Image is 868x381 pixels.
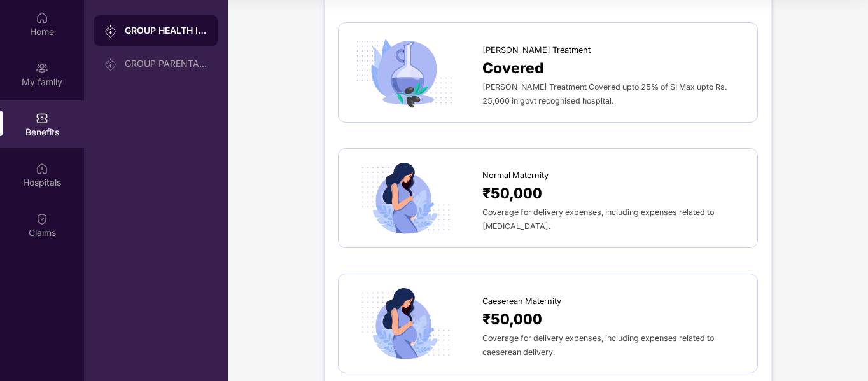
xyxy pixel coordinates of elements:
img: icon [351,36,457,109]
div: GROUP HEALTH INSURANCE [125,24,207,37]
span: [PERSON_NAME] Treatment [482,44,591,57]
span: ₹50,000 [482,182,542,205]
span: [PERSON_NAME] Treatment Covered upto 25% of SI Max upto Rs. 25,000 in govt recognised hospital. [482,82,727,106]
img: svg+xml;base64,PHN2ZyBpZD0iQmVuZWZpdHMiIHhtbG5zPSJodHRwOi8vd3d3LnczLm9yZy8yMDAwL3N2ZyIgd2lkdGg9Ij... [36,112,48,125]
span: ₹50,000 [482,308,542,331]
span: Coverage for delivery expenses, including expenses related to caeserean delivery. [482,333,714,357]
span: Coverage for delivery expenses, including expenses related to [MEDICAL_DATA]. [482,207,714,231]
img: svg+xml;base64,PHN2ZyBpZD0iSG9tZSIgeG1sbnM9Imh0dHA6Ly93d3cudzMub3JnLzIwMDAvc3ZnIiB3aWR0aD0iMjAiIG... [36,11,48,24]
span: Covered [482,57,544,80]
img: svg+xml;base64,PHN2ZyB3aWR0aD0iMjAiIGhlaWdodD0iMjAiIHZpZXdCb3g9IjAgMCAyMCAyMCIgZmlsbD0ibm9uZSIgeG... [36,62,48,74]
span: Caeserean Maternity [482,295,561,308]
div: GROUP PARENTAL POLICY [125,59,207,69]
img: svg+xml;base64,PHN2ZyB3aWR0aD0iMjAiIGhlaWdodD0iMjAiIHZpZXdCb3g9IjAgMCAyMCAyMCIgZmlsbD0ibm9uZSIgeG... [104,25,117,38]
img: icon [351,162,457,235]
img: svg+xml;base64,PHN2ZyBpZD0iQ2xhaW0iIHhtbG5zPSJodHRwOi8vd3d3LnczLm9yZy8yMDAwL3N2ZyIgd2lkdGg9IjIwIi... [36,212,48,225]
img: icon [351,287,457,360]
img: svg+xml;base64,PHN2ZyBpZD0iSG9zcGl0YWxzIiB4bWxucz0iaHR0cDovL3d3dy53My5vcmcvMjAwMC9zdmciIHdpZHRoPS... [36,162,48,175]
img: svg+xml;base64,PHN2ZyB3aWR0aD0iMjAiIGhlaWdodD0iMjAiIHZpZXdCb3g9IjAgMCAyMCAyMCIgZmlsbD0ibm9uZSIgeG... [104,58,117,71]
span: Normal Maternity [482,169,549,182]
